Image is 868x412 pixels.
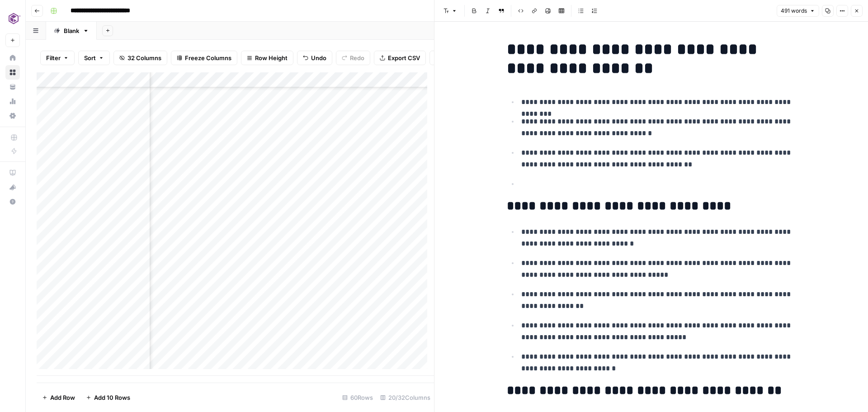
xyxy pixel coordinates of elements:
[50,393,75,402] span: Add Row
[113,51,167,65] button: 32 Columns
[37,390,80,405] button: Add Row
[84,53,96,62] span: Sort
[78,51,110,65] button: Sort
[336,51,370,65] button: Redo
[339,390,377,405] div: 60 Rows
[377,390,434,405] div: 20/32 Columns
[5,65,20,80] a: Browse
[94,393,130,402] span: Add 10 Rows
[5,7,20,30] button: Workspace: Commvault
[388,53,420,62] span: Export CSV
[5,180,20,194] button: What's new?
[171,51,237,65] button: Freeze Columns
[40,51,75,65] button: Filter
[241,51,293,65] button: Row Height
[46,22,97,40] a: Blank
[5,166,20,180] a: AirOps Academy
[297,51,332,65] button: Undo
[64,26,79,35] div: Blank
[5,194,20,209] button: Help + Support
[374,51,426,65] button: Export CSV
[311,53,326,62] span: Undo
[80,390,136,405] button: Add 10 Rows
[777,5,819,17] button: 491 words
[255,53,288,62] span: Row Height
[5,109,20,123] a: Settings
[5,10,22,27] img: Commvault Logo
[46,53,61,62] span: Filter
[5,80,20,94] a: Your Data
[185,53,231,62] span: Freeze Columns
[781,7,807,15] span: 491 words
[5,51,20,65] a: Home
[127,53,161,62] span: 32 Columns
[6,180,19,194] div: What's new?
[5,94,20,109] a: Usage
[350,53,364,62] span: Redo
